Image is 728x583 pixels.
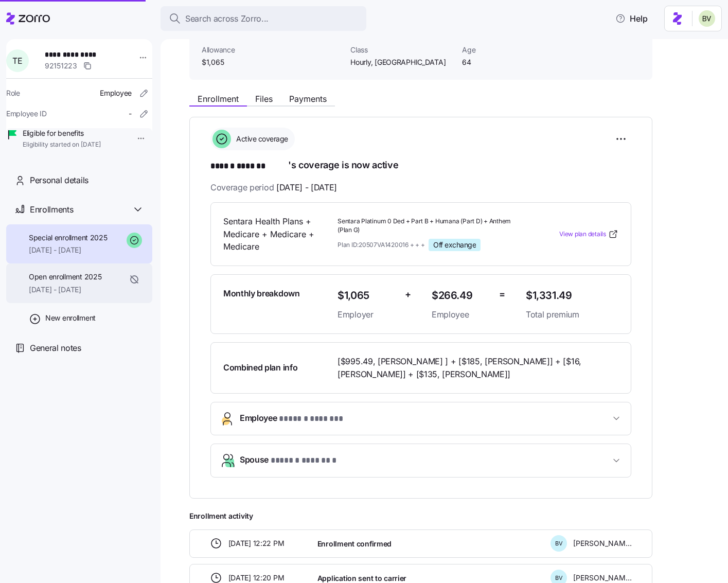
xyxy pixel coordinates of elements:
[405,287,411,302] span: +
[228,538,285,549] span: [DATE] 12:22 PM
[30,203,73,216] span: Enrollments
[338,217,518,235] span: Sentara Platinum 0 Ded + Part B + Humana (Part D) + Anthem (Plan G)
[185,12,269,25] span: Search across Zorro...
[573,573,632,583] span: [PERSON_NAME]
[338,308,397,321] span: Employer
[45,313,96,323] span: New enrollment
[526,287,618,304] span: $1,331.49
[338,355,598,381] span: [$995.49, [PERSON_NAME] ] + [$185, [PERSON_NAME]] + [$16, [PERSON_NAME]] + [$135, [PERSON_NAME]]
[45,61,77,71] span: 92151223
[202,57,342,67] span: $1,065
[29,285,101,295] span: [DATE] - [DATE]
[432,287,491,304] span: $266.49
[555,541,563,546] span: B V
[338,287,397,304] span: $1,065
[699,10,715,27] img: 676487ef2089eb4995defdc85707b4f5
[100,88,132,98] span: Employee
[615,12,648,25] span: Help
[30,342,81,355] span: General notes
[198,95,239,103] span: Enrollment
[29,245,108,255] span: [DATE] - [DATE]
[559,229,606,239] span: View plan details
[161,6,366,31] button: Search across Zorro...
[6,88,20,98] span: Role
[240,453,338,467] span: Spouse
[350,45,454,55] span: Class
[233,134,288,144] span: Active coverage
[210,181,337,194] span: Coverage period
[228,573,285,583] span: [DATE] 12:20 PM
[23,128,101,138] span: Eligible for benefits
[223,215,329,253] span: Sentara Health Plans + Medicare + Medicare + Medicare
[6,109,47,119] span: Employee ID
[433,240,476,250] span: Off exchange
[317,539,392,549] span: Enrollment confirmed
[338,240,424,249] span: Plan ID: 20507VA1420016 + + +
[526,308,618,321] span: Total premium
[210,158,631,173] h1: 's coverage is now active
[202,45,342,55] span: Allowance
[240,412,362,426] span: Employee
[255,95,273,103] span: Files
[29,272,101,282] span: Open enrollment 2025
[350,57,454,67] span: Hourly, [GEOGRAPHIC_DATA]
[607,8,656,29] button: Help
[223,287,300,300] span: Monthly breakdown
[29,233,108,243] span: Special enrollment 2025
[23,140,101,149] span: Eligibility started on [DATE]
[129,109,132,119] span: -
[559,229,618,239] a: View plan details
[462,45,565,55] span: Age
[555,575,563,581] span: B V
[223,361,297,374] span: Combined plan info
[462,57,565,67] span: 64
[289,95,327,103] span: Payments
[30,174,88,187] span: Personal details
[276,181,337,194] span: [DATE] - [DATE]
[189,511,652,521] span: Enrollment activity
[12,57,22,65] span: T E
[573,538,632,549] span: [PERSON_NAME]
[499,287,505,302] span: =
[432,308,491,321] span: Employee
